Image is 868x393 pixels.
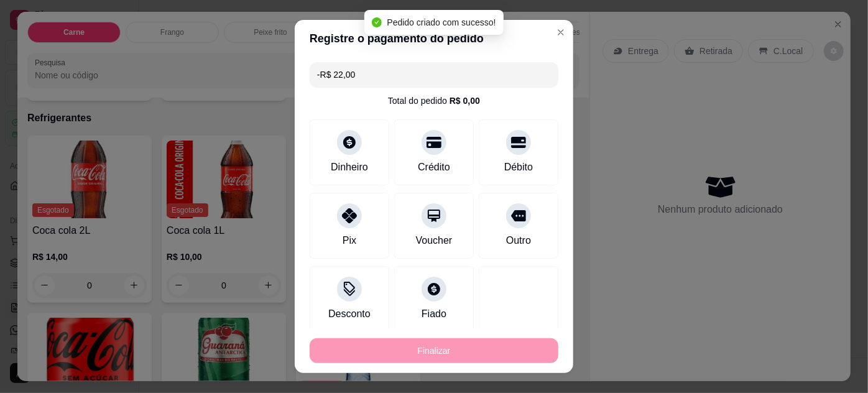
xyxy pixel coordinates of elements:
[422,307,446,321] div: Fiado
[418,160,450,175] div: Crédito
[551,22,571,42] button: Close
[295,20,573,57] header: Registre o pagamento do pedido
[387,17,496,27] span: Pedido criado com sucesso!
[450,95,480,107] div: R$ 0,00
[416,233,453,248] div: Voucher
[328,307,371,321] div: Desconto
[506,233,531,248] div: Outro
[343,233,356,248] div: Pix
[504,160,533,175] div: Débito
[388,95,480,107] div: Total do pedido
[317,62,551,87] input: Ex.: hambúrguer de cordeiro
[331,160,368,175] div: Dinheiro
[372,17,382,27] span: check-circle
